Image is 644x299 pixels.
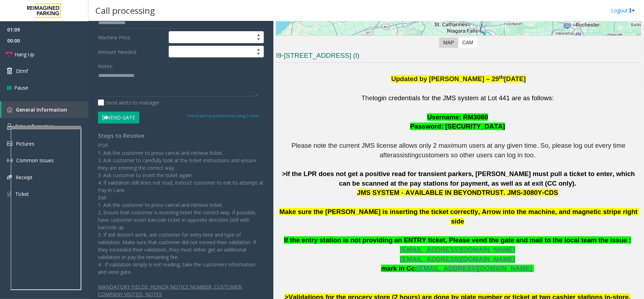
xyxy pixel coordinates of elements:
a: Logout [611,7,635,14]
h4: Steps to Resolve [98,132,264,139]
label: Machine Price: [96,31,167,43]
span: th [499,74,504,80]
p: POF: 1. Ask the customer to press cancel and retrieve ticket. 2. Ask customer to carefully look a... [98,142,264,276]
span: Password: [SECURITY_DATA] [410,123,505,130]
span: login credentials for the JMS system at Lot 441 are as follows: [373,94,554,102]
a: [EMAIL_ADDRESS][DOMAIN_NAME] [400,247,515,253]
span: Please note the current JMS license allows only 2 maximum users at any given time. So, please log... [291,142,627,159]
span: [EMAIL_ADDRESS][DOMAIN_NAME] [417,265,532,272]
span: The [361,94,373,102]
span: Username: RM3080 [427,113,488,121]
span: [EMAIL_ADDRESS][DOMAIN_NAME] [400,255,515,263]
h3: I9-[STREET_ADDRESS] (I) [276,51,641,63]
img: 'icon' [7,123,12,130]
span: Decrease value [254,52,263,57]
h3: Call processing [92,2,158,19]
img: 'icon' [7,175,12,180]
span: assisting [393,151,419,159]
a: [EMAIL_ADDRESS][DOMAIN_NAME] [400,257,515,263]
button: Vend Gate [98,112,139,124]
small: Vend will be performed using 1 tone [186,113,259,118]
img: 'icon' [7,107,12,112]
span: If the entry station is not providing an ENTRY ticket, Please vend the gate and mail to the local... [284,236,631,244]
span: Decrease value [254,37,263,43]
span: customers so other users can log in too. [419,151,536,159]
span: Hang Up [14,51,34,58]
label: CAM [458,38,477,48]
span: Increase value [254,46,263,52]
label: Send alerts to manager [98,99,159,106]
img: 'icon' [7,158,13,163]
span: [EMAIL_ADDRESS][DOMAIN_NAME] [400,246,515,253]
label: Amount Needed: [96,46,167,58]
span: Pause [14,84,28,91]
span: Updated by [PERSON_NAME] – 29 [391,75,499,83]
label: Map [439,38,458,48]
span: General Information [16,106,67,113]
span: Increase value [254,32,263,37]
span: Dtmf [16,67,28,75]
span: >If the LPR does not get a positive read for transient parkers, [PERSON_NAME] must pull a ticket ... [282,170,637,187]
img: 'icon' [7,191,12,197]
span: Rate Information [15,123,54,130]
u: MANDATORY FIELDS: HONOR NOTICE NUMBER, CUSTOMER, COMPANY VISITED, NOTES [98,283,243,298]
img: logout [630,7,635,14]
img: 'icon' [7,141,12,146]
a: [EMAIL_ADDRESS][DOMAIN_NAME] [417,266,532,272]
span: JMS SYSTEM - AVAILABLE IN BEYONDTRUST. JMS-3080Y-CDS [357,189,558,196]
label: Notes: [98,60,113,70]
span: [DATE] [504,75,526,83]
span: Make sure the [PERSON_NAME] is inserting the ticket correctly, Arrow into the machine, and magnet... [279,208,639,225]
span: mark in Cc: [381,265,417,272]
a: General Information [1,101,88,118]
